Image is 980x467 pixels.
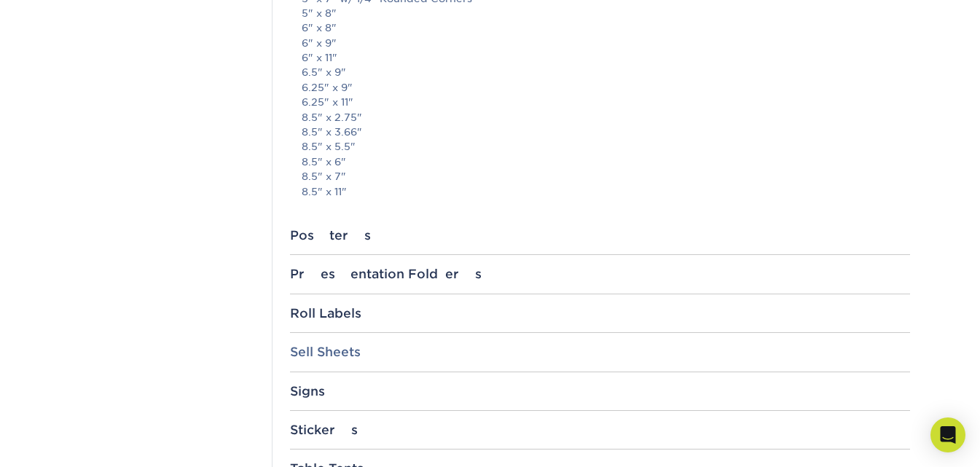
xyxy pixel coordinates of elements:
a: 8.5" x 3.66" [302,126,362,138]
div: Signs [290,384,910,399]
div: Stickers [290,423,910,437]
div: Sell Sheets [290,345,910,359]
a: 8.5" x 5.5" [302,141,356,152]
div: Open Intercom Messenger [930,417,965,452]
a: 6.25" x 11" [302,96,353,108]
a: 6" x 9" [302,37,337,49]
a: 8.5" x 6" [302,156,346,168]
a: 6.5" x 9" [302,66,346,78]
a: 8.5" x 11" [302,186,347,197]
a: 6" x 11" [302,52,337,63]
a: 6" x 8" [302,22,337,34]
a: 6.25" x 9" [302,82,353,93]
a: 8.5" x 7" [302,170,346,182]
a: 8.5" x 2.75" [302,111,362,123]
div: Posters [290,228,910,243]
a: 5" x 8" [302,7,337,19]
div: Presentation Folders [290,267,910,281]
div: Roll Labels [290,306,910,321]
